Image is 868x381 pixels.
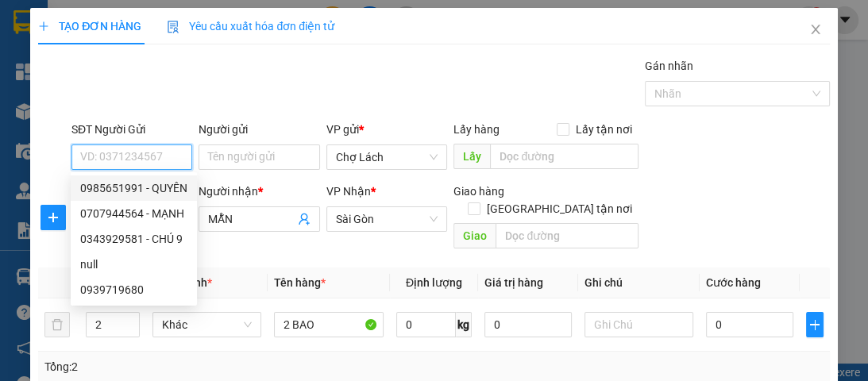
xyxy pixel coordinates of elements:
div: Người gửi [199,121,319,138]
span: CC [149,83,168,100]
span: Nhận: [152,15,190,32]
span: plus [807,318,823,331]
span: kg [456,312,472,337]
div: Sài Gòn [152,13,288,33]
div: 0707944564 - MẠNH [71,201,197,226]
th: Ghi chú [578,267,700,298]
button: Close [793,8,838,52]
label: Gán nhãn [645,60,693,72]
div: 0985651991 - QUYÊN [80,179,187,197]
span: plus [38,21,49,32]
input: VD: Bàn, Ghế [274,312,383,337]
div: 0707944564 - MẠNH [80,205,187,222]
div: 0985651991 - QUYÊN [71,175,197,201]
div: SĐT Người Gửi [71,121,192,138]
span: Sài Gòn [336,207,438,231]
span: Cước hàng [706,276,761,289]
div: Người nhận [199,183,319,200]
div: Chợ Lách [14,13,141,33]
span: Gửi: [14,15,38,32]
div: 0934089616 [152,52,288,74]
span: Chợ Lách [336,145,438,169]
span: TẠO ĐƠN HÀNG [38,20,141,33]
span: [GEOGRAPHIC_DATA] tận nơi [480,200,638,217]
div: Tổng: 2 [44,358,337,375]
span: Định lượng [406,276,462,289]
div: VP gửi [326,121,447,138]
span: Giao hàng [453,185,504,198]
input: 0 [484,312,572,337]
button: delete [44,312,70,337]
span: VP Nhận [326,185,371,198]
button: plus [806,312,824,337]
button: plus [41,205,66,230]
span: Khác [162,313,252,337]
div: 0939719680 [71,277,197,302]
span: Giá trị hàng [484,276,543,289]
span: Lấy [453,144,490,169]
span: SL [168,108,189,130]
div: 0343929581 - CHÚ 9 [71,226,197,252]
div: 0343929581 - CHÚ 9 [80,230,187,248]
div: Tên hàng: THÙNG ( : 2 ) [14,110,288,129]
span: Lấy hàng [453,123,500,136]
div: DŨNG [14,33,141,52]
div: ĐÚNG [152,33,288,52]
span: Lấy tận nơi [569,121,638,138]
span: plus [41,211,65,224]
input: Ghi Chú [584,312,693,337]
span: Tên hàng [274,276,326,289]
img: icon [167,21,179,33]
span: Yêu cầu xuất hóa đơn điện tử [167,20,334,33]
div: 0938269208 [14,52,141,74]
input: Dọc đường [490,144,638,169]
div: 0939719680 [80,281,187,298]
span: Giao [453,223,496,248]
div: null [80,256,187,273]
span: close [809,23,822,36]
span: user-add [298,213,311,225]
div: null [71,252,197,277]
input: Dọc đường [496,223,638,248]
